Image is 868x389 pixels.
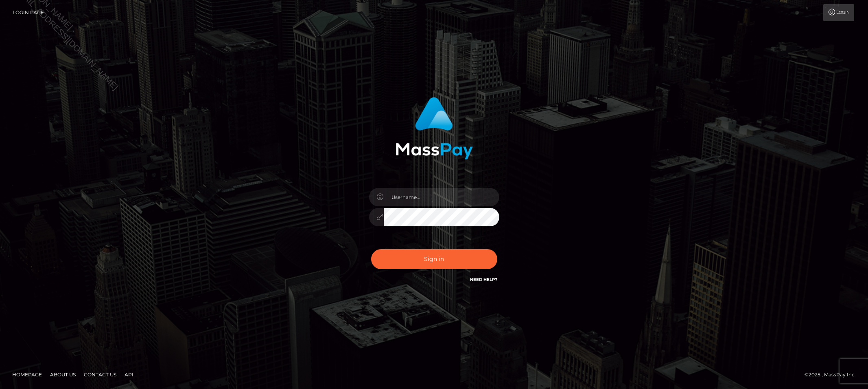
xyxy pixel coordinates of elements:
a: Contact Us [81,368,120,381]
input: Username... [384,188,499,206]
a: Need Help? [470,277,497,282]
a: Login [823,4,854,21]
a: Login Page [13,4,44,21]
a: Homepage [9,368,45,381]
a: About Us [47,368,79,381]
img: MassPay Login [396,97,473,159]
div: © 2025 , MassPay Inc. [805,370,862,379]
button: Sign in [371,249,497,269]
a: API [121,368,137,381]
